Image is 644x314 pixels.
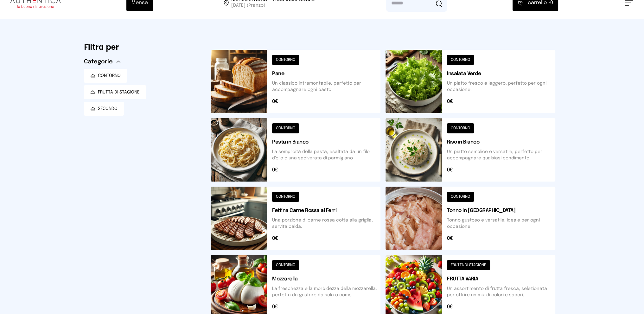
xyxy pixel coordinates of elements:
h6: Filtra per [84,42,201,52]
span: Categorie [84,57,113,66]
span: FRUTTA DI STAGIONE [98,89,140,95]
span: SECONDO [98,106,118,112]
span: CONTORNO [98,73,121,79]
span: [DATE] (Pranzo) [231,2,316,9]
button: CONTORNO [84,69,127,83]
button: SECONDO [84,102,124,116]
button: Categorie [84,57,120,66]
button: FRUTTA DI STAGIONE [84,85,146,99]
